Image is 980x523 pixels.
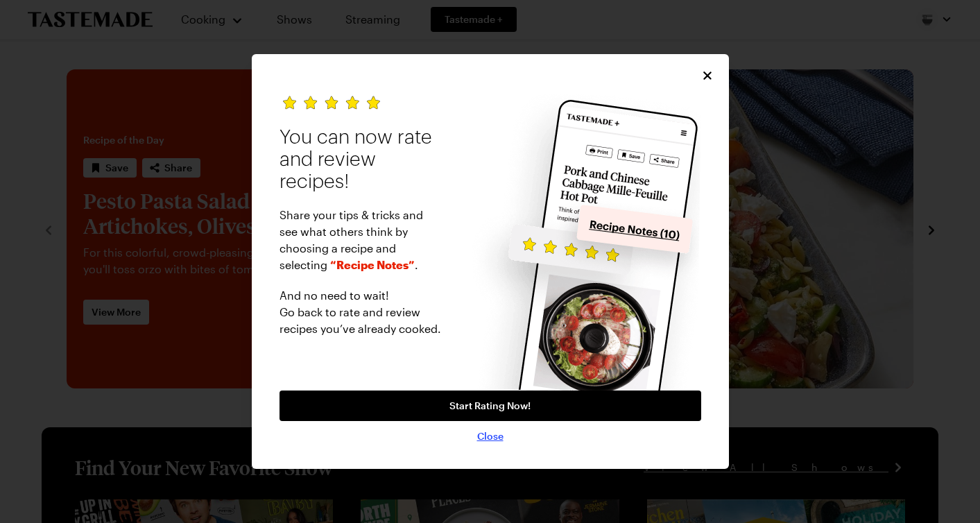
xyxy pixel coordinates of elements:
a: Start Rating Now! [280,391,701,421]
button: Close [700,68,715,83]
button: Close [477,429,504,443]
span: Start Rating Now! [449,399,531,413]
p: And no need to wait! Go back to rate and review recipes you’ve already cooked. [280,287,442,337]
span: “Recipe Notes” [330,258,415,271]
h2: You can now rate and review recipes! [280,126,442,193]
p: Share your tips & tricks and see what others think by choosing a recipe and selecting . [280,207,442,273]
